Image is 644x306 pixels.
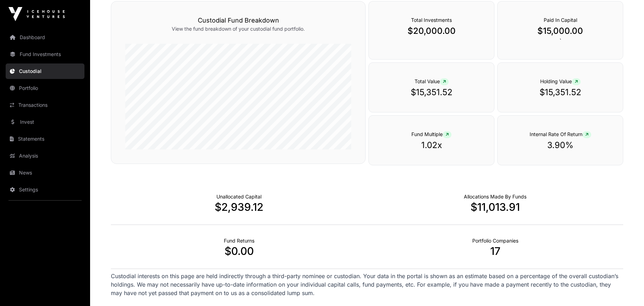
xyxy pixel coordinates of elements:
[383,87,480,98] p: $15,351.52
[544,17,577,23] span: Paid In Capital
[6,47,84,62] a: Fund Investments
[367,201,623,213] p: $11,013.91
[540,78,581,84] span: Holding Value
[512,87,609,98] p: $15,351.52
[6,30,84,45] a: Dashboard
[383,140,480,151] p: 1.02x
[111,245,367,257] p: $0.00
[411,131,452,137] span: Fund Multiple
[497,1,623,60] div: `
[464,193,526,200] p: Capital Deployed Into Companies
[383,25,480,37] p: $20,000.00
[512,140,609,151] p: 3.90%
[216,193,261,200] p: Cash not yet allocated.
[6,165,84,180] a: News
[111,201,367,213] p: $2,939.12
[6,63,84,79] a: Custodial
[6,131,84,147] a: Statements
[6,97,84,113] a: Transactions
[125,16,351,25] h3: Custodial Fund Breakdown
[6,182,84,197] a: Settings
[6,114,84,130] a: Invest
[125,25,351,32] p: View the fund breakdown of your custodial fund portfolio.
[6,148,84,164] a: Analysis
[8,7,65,21] img: Icehouse Ventures Logo
[472,237,518,244] p: Number of Companies Deployed Into
[6,80,84,96] a: Portfolio
[512,25,609,37] p: $15,000.00
[111,269,623,299] p: Custodial interests on this page are held indirectly through a third-party nominee or custodian. ...
[367,245,623,257] p: 17
[411,17,452,23] span: Total Investments
[224,237,254,244] p: Realised Returns from Funds
[530,131,591,137] span: Internal Rate Of Return
[609,272,644,306] iframe: Chat Widget
[415,78,449,84] span: Total Value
